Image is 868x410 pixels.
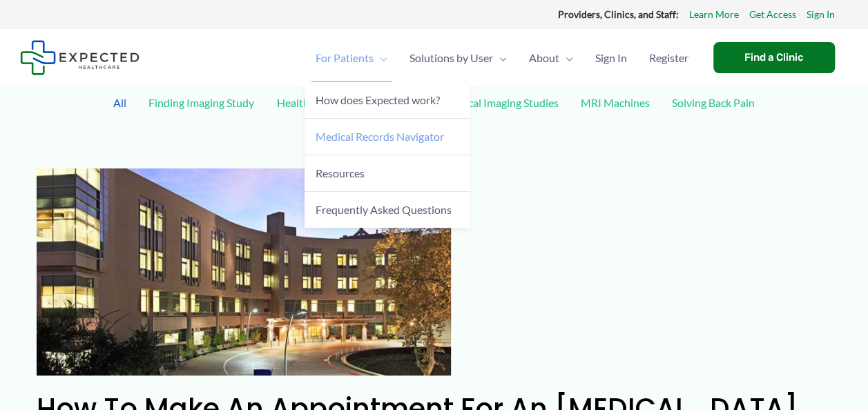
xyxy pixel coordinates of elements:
[316,93,440,106] span: How does Expected work?
[37,264,451,277] a: Read: How to Make an Appointment for an MRI at Camino Real
[493,34,507,82] span: Menu Toggle
[305,34,398,82] a: For PatientsMenu Toggle
[142,90,261,115] a: Finding Imaging Study
[20,86,849,152] div: Post Filters
[398,34,518,82] a: Solutions by UserMenu Toggle
[436,90,566,115] a: Medical Imaging Studies
[37,168,451,375] img: How to Make an Appointment for an MRI at Camino Real
[713,42,835,73] a: Find a Clinic
[749,6,796,23] a: Get Access
[649,34,688,82] span: Register
[689,6,739,23] a: Learn More
[807,6,835,23] a: Sign In
[305,119,470,155] a: Medical Records Navigator
[638,34,700,82] a: Register
[316,166,365,179] span: Resources
[558,8,679,20] strong: Providers, Clinics, and Staff:
[305,192,470,228] a: Frequently Asked Questions
[595,34,627,82] span: Sign In
[529,34,559,82] span: About
[574,90,657,115] a: MRI Machines
[518,34,584,82] a: AboutMenu Toggle
[305,82,470,119] a: How does Expected work?
[316,130,444,143] span: Medical Records Navigator
[305,34,700,82] nav: Primary Site Navigation
[106,90,133,115] a: All
[559,34,573,82] span: Menu Toggle
[305,155,470,192] a: Resources
[20,40,139,75] img: Expected Healthcare Logo - side, dark font, small
[665,90,762,115] a: Solving Back Pain
[316,34,374,82] span: For Patients
[269,90,427,115] a: Healthcare Without Insurance
[409,34,493,82] span: Solutions by User
[316,203,452,216] span: Frequently Asked Questions
[584,34,638,82] a: Sign In
[374,34,387,82] span: Menu Toggle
